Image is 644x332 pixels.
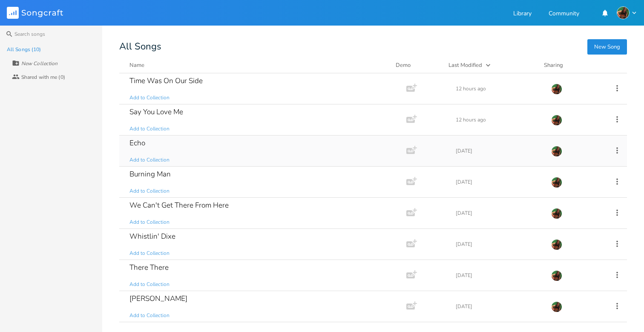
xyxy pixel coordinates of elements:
[551,208,562,219] img: Susan Rowe
[456,117,541,122] div: 12 hours ago
[456,179,541,185] div: [DATE]
[119,43,627,51] div: All Songs
[551,239,562,250] img: Susan Rowe
[129,281,170,288] span: Add to Collection
[129,264,169,271] div: There There
[551,84,562,95] img: Susan Rowe
[551,177,562,188] img: Susan Rowe
[513,11,532,18] a: Library
[551,270,562,281] img: Susan Rowe
[551,301,562,312] img: Susan Rowe
[456,273,541,278] div: [DATE]
[456,211,541,216] div: [DATE]
[456,148,541,153] div: [DATE]
[129,188,170,195] span: Add to Collection
[551,115,562,126] img: Susan Rowe
[21,61,57,66] div: New Collection
[448,61,534,69] button: Last Modified
[544,61,595,69] div: Sharing
[551,146,562,157] img: Susan Rowe
[129,94,170,101] span: Add to Collection
[456,304,541,309] div: [DATE]
[549,11,579,18] a: Community
[587,39,627,55] button: New Song
[456,86,541,91] div: 12 hours ago
[129,170,171,178] div: Burning Man
[129,233,175,240] div: Whistlin' Dixe
[396,61,438,69] div: Demo
[129,125,170,133] span: Add to Collection
[129,61,144,69] div: Name
[129,108,183,115] div: Say You Love Me
[129,139,145,147] div: Echo
[617,6,630,19] img: Susan Rowe
[129,219,170,226] span: Add to Collection
[129,312,170,319] span: Add to Collection
[129,202,229,209] div: We Can't Get There From Here
[448,61,482,69] div: Last Modified
[129,295,187,302] div: [PERSON_NAME]
[456,242,541,247] div: [DATE]
[129,250,170,257] span: Add to Collection
[129,156,170,164] span: Add to Collection
[21,75,65,80] div: Shared with me (0)
[7,47,41,52] div: All Songs (10)
[129,61,385,69] button: Name
[129,77,203,84] div: Time Was On Our Side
